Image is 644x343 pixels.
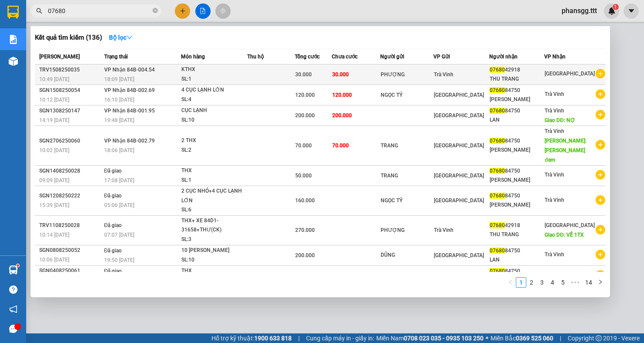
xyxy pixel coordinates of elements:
[104,177,134,183] span: 17:08 [DATE]
[548,278,557,287] a: 4
[181,146,247,155] div: SL: 2
[526,277,537,288] li: 2
[490,75,544,84] div: THU TRANG
[544,54,566,60] span: VP Nhận
[104,147,134,153] span: 18:06 [DATE]
[181,106,247,115] div: CỤC LẠNH
[7,6,19,19] img: logo-vxr
[508,279,513,285] span: left
[537,278,547,287] a: 3
[527,278,536,287] a: 2
[126,34,133,41] span: down
[505,277,516,288] li: Previous Page
[332,143,349,149] span: 70.000
[490,230,544,239] div: THU TRANG
[547,277,558,288] li: 4
[381,91,433,100] div: NGỌC TỶ
[490,138,505,144] span: 07680
[109,34,133,41] strong: Bộ lọc
[39,65,102,75] div: TRV1508250035
[153,7,158,15] span: close-circle
[516,277,526,288] li: 1
[36,8,42,14] span: search
[381,271,433,280] div: TRANG
[48,6,151,16] input: Tìm tên, số ĐT hoặc mã đơn
[102,31,140,44] button: Bộ lọcdown
[39,232,69,238] span: 10:14 [DATE]
[104,168,122,174] span: Đã giao
[181,95,247,105] div: SL: 4
[104,202,134,208] span: 05:06 [DATE]
[39,54,80,60] span: [PERSON_NAME]
[295,143,312,149] span: 70.000
[381,141,433,150] div: TRANG
[505,277,516,288] button: left
[39,202,69,208] span: 15:39 [DATE]
[490,267,544,276] div: 84750
[295,112,315,119] span: 200.000
[104,67,155,73] span: VP Nhận 84B-004.54
[434,227,453,233] span: Trà Vinh
[104,54,128,60] span: Trạng thái
[380,54,404,60] span: Người gửi
[39,191,102,200] div: SGN1208250222
[434,112,484,119] span: [GEOGRAPHIC_DATA]
[295,173,312,179] span: 50.000
[181,216,247,235] div: THX+ XE 84D1-31658+THƯ(CK)
[545,117,575,123] span: Giao DĐ: NỢ
[381,251,433,260] div: DŨNG
[490,106,544,115] div: 84750
[490,176,544,185] div: [PERSON_NAME]
[381,171,433,180] div: TRANG
[490,115,544,125] div: LAN
[9,35,18,44] img: solution-icon
[568,277,582,288] span: •••
[545,251,564,258] span: Trà Vinh
[153,8,158,13] span: close-circle
[582,277,595,288] li: 14
[295,92,315,98] span: 120.000
[596,140,605,149] span: plus-circle
[181,246,247,255] div: 10 [PERSON_NAME]
[545,197,564,203] span: Trà Vinh
[545,108,564,114] span: Trà Vinh
[490,108,505,114] span: 07680
[490,86,544,95] div: 84750
[295,252,315,258] span: 200.000
[9,325,17,333] span: message
[490,67,505,73] span: 07680
[489,54,518,60] span: Người nhận
[490,146,544,155] div: [PERSON_NAME]
[596,225,605,234] span: plus-circle
[39,97,69,103] span: 10:12 [DATE]
[490,191,544,200] div: 84750
[181,54,205,60] span: Món hàng
[490,193,505,199] span: 07680
[545,128,564,134] span: Trà Vinh
[17,264,19,267] sup: 1
[181,205,247,215] div: SL: 6
[558,278,568,287] a: 5
[104,97,134,103] span: 16:10 [DATE]
[9,265,18,275] img: warehouse-icon
[181,266,247,276] div: THX
[39,166,102,176] div: SGN1408250028
[595,277,606,288] button: right
[537,277,547,288] li: 3
[381,226,433,235] div: PHƯỢNG
[595,277,606,288] li: Next Page
[434,252,484,258] span: [GEOGRAPHIC_DATA]
[39,177,69,183] span: 09:09 [DATE]
[583,278,595,287] a: 14
[490,200,544,210] div: [PERSON_NAME]
[104,222,122,228] span: Đã giao
[490,168,505,174] span: 07680
[434,71,453,78] span: Trà Vinh
[490,246,544,255] div: 84750
[381,70,433,79] div: PHƯỢNG
[332,112,352,119] span: 200.000
[181,176,247,185] div: SL: 1
[545,138,586,163] span: [PERSON_NAME]: [PERSON_NAME] đem
[104,248,122,254] span: Đã giao
[181,115,247,125] div: SL: 10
